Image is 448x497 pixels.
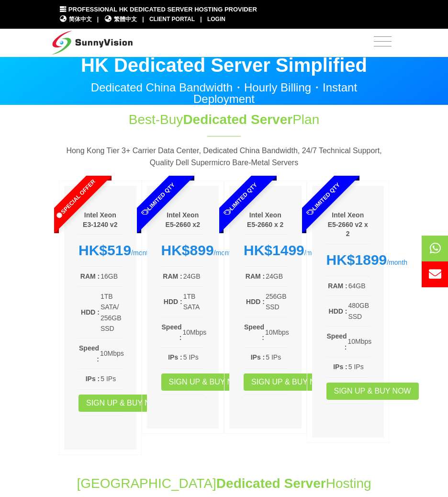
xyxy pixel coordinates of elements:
span: Special Offer [35,159,116,239]
a: Sign up & Buy Now [78,395,171,412]
td: 24GB [265,271,287,282]
b: Speed : [244,323,264,341]
td: 10Mbps [347,330,372,353]
td: 5 IPs [100,373,122,384]
a: Client Portal [149,16,195,23]
b: Speed : [327,332,347,350]
b: IPs : [86,375,100,383]
a: Sign up & Buy Now [161,373,254,391]
a: Login [207,16,225,23]
li: | [200,15,202,24]
td: 10Mbps [182,321,207,344]
td: 5 IPs [265,351,287,363]
b: HDD : [329,307,347,315]
h1: Best-Buy Plan [125,110,323,129]
b: IPs : [251,353,265,361]
b: HDD : [246,298,265,305]
p: HK Dedicated Server Simplified [59,56,389,75]
b: RAM : [328,282,347,290]
div: /month [78,242,122,259]
div: /month [161,242,205,259]
td: 24GB [183,271,204,282]
td: 1TB SATA/ 256GB SSD [100,291,122,335]
h1: [GEOGRAPHIC_DATA] Hosting [59,474,389,493]
td: 5 IPs [183,351,204,363]
div: /month [244,242,287,259]
div: /month [326,251,370,269]
td: 10Mbps [100,342,124,365]
b: RAM : [163,272,182,280]
span: Limited Qty [283,159,363,239]
b: HDD : [164,298,182,305]
span: Dedicated Server [183,112,292,127]
td: 1TB SATA [183,291,204,313]
a: Sign up & Buy Now [326,383,419,400]
button: Toggle navigation [369,30,396,54]
b: RAM : [246,272,265,280]
li: | [142,15,144,24]
strong: HK$899 [161,242,214,258]
b: RAM : [80,272,100,280]
b: IPs : [333,363,347,371]
p: Dedicated China Bandwidth・Hourly Billing・Instant Deployment [59,82,389,105]
strong: HK$1499 [244,242,304,258]
strong: HK$519 [78,242,131,258]
li: | [97,15,99,24]
span: Limited Qty [118,159,198,239]
span: Professional HK Dedicated Server Hosting Provider [68,6,257,13]
td: 5 IPs [348,361,370,373]
b: HDD : [81,308,100,316]
span: Limited Qty [201,159,281,239]
td: 64GB [348,280,370,292]
b: Speed : [162,323,182,341]
a: 简体中文 [59,15,92,24]
p: Hong Kong Tier 3+ Carrier Data Center, Dedicated China Bandwidth, 24/7 Technical Support, Quality... [59,145,389,169]
strong: HK$1899 [326,252,387,268]
td: 480GB SSD [347,300,370,322]
b: IPs : [168,353,182,361]
b: Speed : [79,344,99,362]
td: 16GB [100,271,122,282]
td: 10Mbps [265,321,290,344]
span: Dedicated Server [216,476,326,491]
td: 256GB SSD [265,291,287,313]
a: Sign up & Buy Now [244,373,336,391]
a: 繁體中文 [104,15,137,24]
